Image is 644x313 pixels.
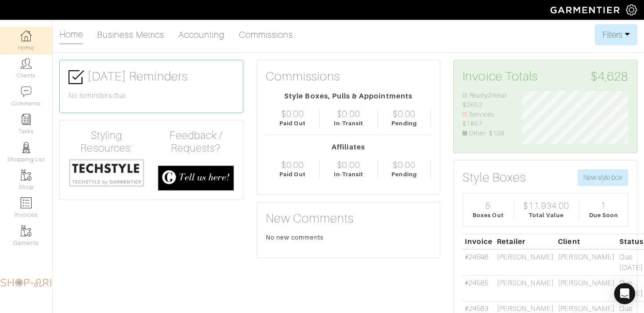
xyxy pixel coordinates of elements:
[21,30,32,41] img: dashboard-icon-dbcd8f5a0b271acd01030246c82b418ddd0df26cd7fceb0bd07c9910d44c42f6.png
[463,234,495,249] th: Invoice
[69,129,145,155] h4: Styling Resources:
[158,129,234,155] h4: Feedback / Requests?
[391,170,416,178] div: Pending
[266,211,431,226] h3: New Comments
[556,234,617,249] th: Client
[393,109,416,119] div: $0.00
[21,142,32,153] img: stylists-icon-eb353228a002819b7ec25b43dbf5f0378dd9e0616d9560372ff212230b889e62.png
[69,69,84,85] img: check-box-icon-36a4915ff3ba2bd8f6e4f29bc755bb66becd62c870f447fc0dd1365fcfddab58.png
[591,69,628,84] span: $4,628
[465,305,488,313] a: #24583
[578,169,628,186] button: New style box
[485,200,491,211] div: 5
[279,170,305,178] div: Paid Out
[463,91,509,110] li: Ready2Wear: $2652
[626,4,637,15] img: gear-icon-white-bd11855cb880d31180b6d7d6211b90ccbf57a29d726f0c71d8c61bd08dd39cc2.png
[21,197,32,208] img: orders-icon-0abe47150d42831381b5fb84f609e132dff9fe21cb692f30cb5eec754e2cba89.png
[391,119,416,127] div: Pending
[158,165,234,191] img: feedback_requests-3821251ac2bd56c73c230f3229a5b25d6eb027adea667894f41107c140538ee0.png
[463,110,509,129] li: Services: $1867
[495,234,556,249] th: Retailer
[21,114,32,125] img: reminder-icon-8004d30b9f0a5d33ae49ab947aed9ed385cf756f9e5892f1edd6e32f2345188e.png
[465,279,488,287] a: #24585
[595,24,637,45] button: Filters
[495,249,556,275] td: [PERSON_NAME]
[337,160,360,170] div: $0.00
[463,69,628,84] h3: Invoice Totals
[546,2,626,18] img: garmentier-logo-header-white-b43fb05a5012e4ada735d5af1a66efaba907eab6374d6393d1fbf88cb4ef424d.png
[21,170,32,181] img: garments-icon-b7da505a4dc4fd61783c78ac3ca0ef83fa9d6f193b1c9dc38574b1d14d53ca28.png
[523,200,569,211] div: $11,934.00
[463,129,509,138] li: Other: $109
[334,170,364,178] div: In-Transit
[393,160,416,170] div: $0.00
[239,26,293,44] a: Commissions
[21,86,32,97] img: comment-icon-a0a6a9ef722e966f86d9cbdc48e553b5cf19dbc54f86b18d962a5391bc8f6eb6.png
[97,26,164,44] a: Business Metrics
[59,25,83,44] a: Home
[589,211,618,219] div: Due Soon
[281,109,304,119] div: $0.00
[556,249,617,275] td: [PERSON_NAME]
[266,69,340,84] h3: Commissions
[178,26,225,44] a: Accounting
[266,91,431,102] div: Style Boxes, Pulls & Appointments
[279,119,305,127] div: Paid Out
[529,211,564,219] div: Total Value
[334,119,364,127] div: In-Transit
[266,233,431,242] div: No new comments
[21,58,32,69] img: clients-icon-6bae9207a08558b7cb47a8932f037763ab4055f8c8b6bfacd5dc20c3e0201464.png
[465,253,488,261] a: #24598
[556,275,617,301] td: [PERSON_NAME]
[69,69,234,85] h3: [DATE] Reminders
[69,92,234,100] h6: No reminders due
[601,200,606,211] div: 1
[69,158,145,187] img: techstyle-93310999766a10050dc78ceb7f971a75838126fd19372ce40ba20cdf6a89b94b.png
[281,160,304,170] div: $0.00
[337,109,360,119] div: $0.00
[21,226,32,237] img: garments-icon-b7da505a4dc4fd61783c78ac3ca0ef83fa9d6f193b1c9dc38574b1d14d53ca28.png
[463,170,526,185] h3: Style Boxes
[473,211,503,219] div: Boxes Out
[266,142,431,153] div: Affiliates
[614,283,635,304] div: Open Intercom Messenger
[495,275,556,301] td: [PERSON_NAME]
